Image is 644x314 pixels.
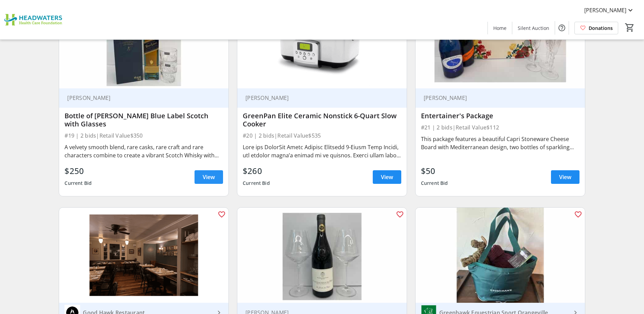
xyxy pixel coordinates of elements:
div: GreenPan Elite Ceramic Nonstick 6-Quart Slow Cooker [243,112,401,128]
div: [PERSON_NAME] [243,94,393,101]
div: [PERSON_NAME] [65,94,215,101]
a: Home [488,22,512,34]
div: $250 [65,165,92,177]
div: This package features a beautiful Capri Stoneware Cheese Board with Mediterranean design, two bot... [421,135,579,151]
a: Silent Auction [512,22,555,34]
span: Home [493,24,507,32]
div: Current Bid [65,177,92,189]
a: Donations [574,22,618,34]
a: View [551,170,579,184]
mat-icon: favorite_outline [396,210,404,219]
div: #19 | 2 bids | Retail Value $350 [65,131,223,140]
button: Cart [624,21,636,34]
div: A velvety smooth blend, rare casks, rare craft and rare characters combine to create a vibrant Sc... [65,143,223,159]
span: View [203,173,215,181]
img: Come Dine With Good Hawk! [59,208,228,303]
button: [PERSON_NAME] [579,5,640,16]
div: Lore ips DolorSit Ametc Adipisc Elitsedd 9-Eiusm Temp Incidi, utl etdolor magna’a enimad mi ve qu... [243,143,401,159]
div: Entertainer's Package [421,112,579,120]
span: Donations [589,24,613,32]
img: Shedrow K9 Lovers Package [416,208,585,303]
span: Silent Auction [518,24,549,32]
mat-icon: favorite_outline [218,210,226,219]
span: View [381,173,393,181]
div: $50 [421,165,448,177]
a: View [195,170,223,184]
span: View [559,173,571,181]
img: Headwaters Health Care Foundation's Logo [4,3,65,37]
img: Francois-Xavier Nicolas Chateauneuf du Pape [237,208,407,303]
div: $260 [243,165,270,177]
a: View [373,170,401,184]
div: #20 | 2 bids | Retail Value $535 [243,131,401,140]
div: [PERSON_NAME] [421,94,571,101]
button: Help [555,21,569,35]
div: Bottle of [PERSON_NAME] Blue Label Scotch with Glasses [65,112,223,128]
div: Current Bid [421,177,448,189]
mat-icon: favorite_outline [574,210,582,219]
div: Current Bid [243,177,270,189]
div: #21 | 2 bids | Retail Value $112 [421,123,579,132]
span: [PERSON_NAME] [584,6,626,14]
